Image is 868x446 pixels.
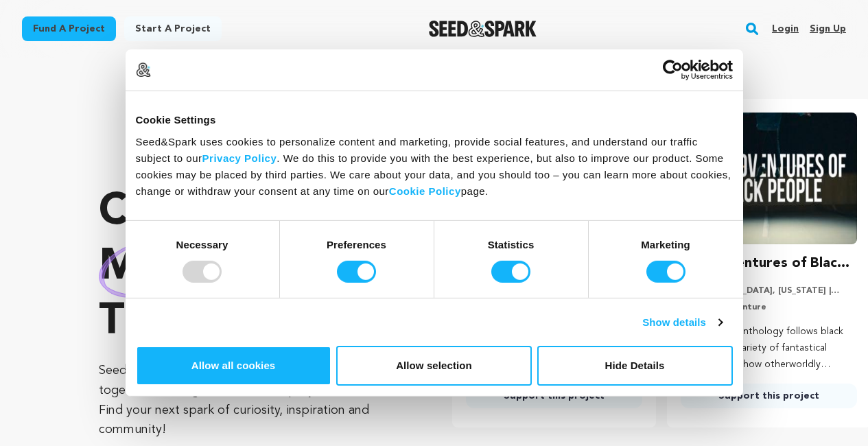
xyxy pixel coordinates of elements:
[99,361,397,440] p: Seed&Spark is where creators and audiences work together to bring incredible new projects to life...
[124,16,222,41] a: Start a project
[488,238,535,250] strong: Statistics
[641,238,690,250] strong: Marketing
[681,384,857,408] a: Support this project
[389,185,461,196] a: Cookie Policy
[810,18,846,40] a: Sign up
[99,185,397,350] p: Crowdfunding that .
[136,112,733,128] div: Cookie Settings
[681,302,857,313] p: Comedy, Adventure
[642,314,722,331] a: Show details
[681,113,857,244] img: The Adventures of Black People image
[429,21,537,37] img: Seed&Spark Logo Dark Mode
[613,60,733,80] a: Usercentrics Cookiebot - opens in a new window
[136,346,331,386] button: Allow all cookies
[136,133,733,199] div: Seed&Spark uses cookies to personalize content and marketing, provide social features, and unders...
[202,152,277,163] a: Privacy Policy
[681,285,857,296] p: [GEOGRAPHIC_DATA], [US_STATE] | Series
[429,21,537,37] a: Seed&Spark Homepage
[772,18,799,40] a: Login
[22,16,116,41] a: Fund a project
[336,346,532,386] button: Allow selection
[681,324,857,373] p: This offbeat anthology follows black people on a variety of fantastical journeys, and how otherwo...
[99,237,218,298] img: hand sketched image
[327,238,386,250] strong: Preferences
[176,238,228,250] strong: Necessary
[537,346,733,386] button: Hide Details
[136,62,151,78] img: logo
[681,253,857,274] h3: The Adventures of Black People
